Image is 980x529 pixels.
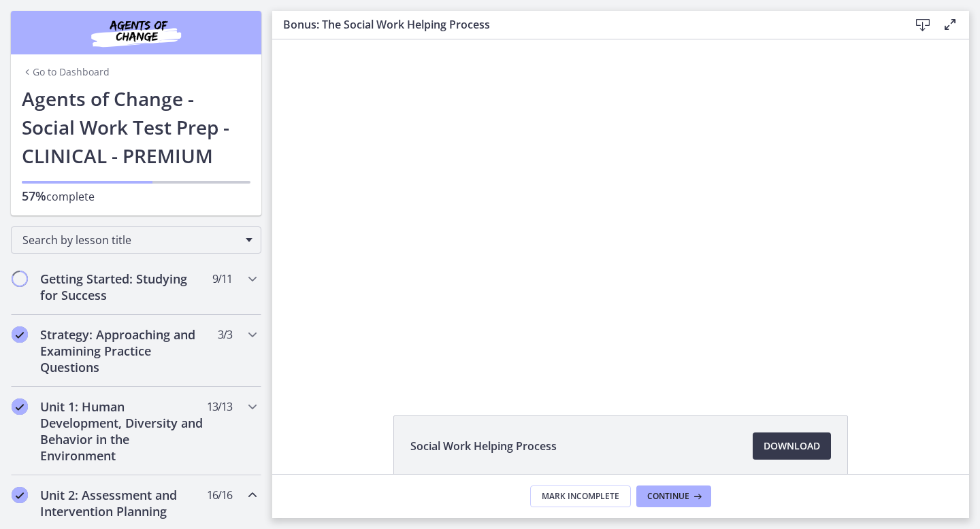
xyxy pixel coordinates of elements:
span: Search by lesson title [22,233,239,248]
span: 9 / 11 [212,271,232,287]
button: Mark Incomplete [530,485,631,507]
span: 13 / 13 [207,398,232,415]
h2: Unit 1: Human Development, Diversity and Behavior in the Environment [40,398,206,464]
button: Continue [636,485,711,507]
iframe: Video Lesson [272,39,969,384]
span: Mark Incomplete [542,491,619,502]
img: Agents of Change Social Work Test Prep [54,16,218,49]
span: Social Work Helping Process [410,438,557,454]
h2: Strategy: Approaching and Examining Practice Questions [40,326,206,375]
span: Download [764,438,820,454]
a: Download [753,432,831,460]
span: 3 / 3 [218,326,232,343]
h2: Unit 2: Assessment and Intervention Planning [40,487,206,519]
span: 57% [22,188,46,204]
i: Completed [12,398,28,415]
h2: Getting Started: Studying for Success [40,271,206,303]
h3: Bonus: The Social Work Helping Process [283,16,887,33]
p: complete [22,188,250,205]
div: Search by lesson title [11,226,261,254]
span: 16 / 16 [207,487,232,503]
span: Continue [647,491,689,502]
i: Completed [12,487,28,503]
h1: Agents of Change - Social Work Test Prep - CLINICAL - PREMIUM [22,84,250,170]
a: Go to Dashboard [22,65,110,79]
i: Completed [12,326,28,343]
